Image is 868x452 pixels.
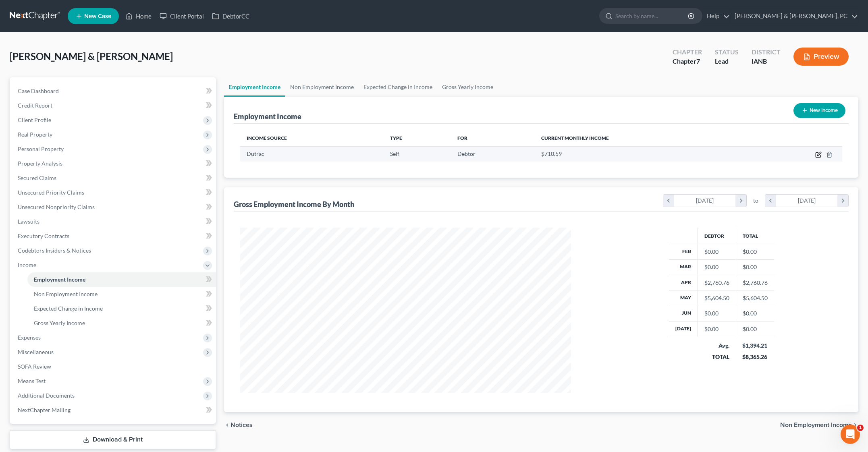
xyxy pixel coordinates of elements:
span: Income Source [247,135,287,141]
span: to [753,197,758,205]
a: Non Employment Income [27,287,216,301]
span: Non Employment Income [780,422,852,428]
a: Property Analysis [11,156,216,171]
th: Mar [669,259,698,275]
td: $0.00 [736,244,774,259]
span: Dutrac [247,150,264,157]
div: $0.00 [704,325,729,333]
span: Type [390,135,402,141]
div: $1,394.21 [742,342,768,350]
span: 1 [857,425,864,431]
button: chevron_left Notices [224,422,253,428]
th: Debtor [698,228,736,244]
span: Employment Income [34,276,85,283]
a: Help [703,9,730,23]
a: Secured Claims [11,171,216,185]
div: $0.00 [704,263,729,271]
span: New Case [84,13,111,19]
span: Self [390,150,399,157]
div: $2,760.76 [704,279,729,287]
a: Client Portal [156,9,208,23]
div: $0.00 [704,309,729,317]
td: $0.00 [736,321,774,337]
div: $8,365.26 [742,353,768,361]
span: Personal Property [18,145,64,152]
a: Expected Change in Income [359,77,437,97]
span: Expected Change in Income [34,305,103,312]
button: New Income [793,103,845,118]
a: Home [121,9,156,23]
span: Income [18,261,36,268]
span: Secured Claims [18,174,56,181]
span: Expenses [18,334,41,341]
div: Employment Income [234,112,301,121]
div: [DATE] [674,195,736,207]
span: $710.59 [541,150,562,157]
div: [DATE] [776,195,838,207]
a: Unsecured Priority Claims [11,185,216,200]
button: Preview [793,48,849,66]
div: $0.00 [704,248,729,256]
span: Notices [230,422,253,428]
a: Credit Report [11,98,216,113]
td: $0.00 [736,306,774,321]
i: chevron_right [852,422,858,428]
a: Case Dashboard [11,84,216,98]
span: Unsecured Priority Claims [18,189,84,196]
span: [PERSON_NAME] & [PERSON_NAME] [10,50,173,62]
span: Miscellaneous [18,348,54,355]
span: For [457,135,467,141]
th: Feb [669,244,698,259]
a: Unsecured Nonpriority Claims [11,200,216,214]
a: DebtorCC [208,9,253,23]
a: [PERSON_NAME] & [PERSON_NAME], PC [731,9,858,23]
span: Gross Yearly Income [34,319,85,326]
span: Lawsuits [18,218,39,225]
th: Jun [669,306,698,321]
span: SOFA Review [18,363,51,370]
a: Non Employment Income [285,77,359,97]
span: Property Analysis [18,160,62,167]
th: [DATE] [669,321,698,337]
th: Total [736,228,774,244]
a: NextChapter Mailing [11,403,216,417]
i: chevron_left [663,195,674,207]
div: IANB [752,57,781,66]
div: TOTAL [704,353,729,361]
span: Additional Documents [18,392,75,399]
div: Avg. [704,342,729,350]
div: Gross Employment Income By Month [234,199,354,209]
span: Client Profile [18,116,51,123]
i: chevron_left [765,195,776,207]
span: Executory Contracts [18,232,69,239]
i: chevron_right [735,195,746,207]
span: Credit Report [18,102,52,109]
div: District [752,48,781,57]
th: Apr [669,275,698,290]
i: chevron_left [224,422,230,428]
span: Codebtors Insiders & Notices [18,247,91,254]
a: Download & Print [10,430,216,449]
span: Current Monthly Income [541,135,609,141]
span: Non Employment Income [34,290,98,297]
span: NextChapter Mailing [18,406,71,413]
span: Case Dashboard [18,87,59,94]
i: chevron_right [837,195,848,207]
td: $0.00 [736,259,774,275]
span: 7 [696,57,700,65]
div: Chapter [673,48,702,57]
span: Unsecured Nonpriority Claims [18,203,95,210]
td: $5,604.50 [736,290,774,306]
div: $5,604.50 [704,294,729,302]
div: Status [715,48,739,57]
input: Search by name... [615,8,689,23]
a: SOFA Review [11,359,216,374]
a: Expected Change in Income [27,301,216,316]
div: Chapter [673,57,702,66]
a: Employment Income [27,272,216,287]
span: Debtor [457,150,476,157]
a: Employment Income [224,77,285,97]
td: $2,760.76 [736,275,774,290]
a: Gross Yearly Income [27,316,216,330]
span: Means Test [18,377,46,384]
